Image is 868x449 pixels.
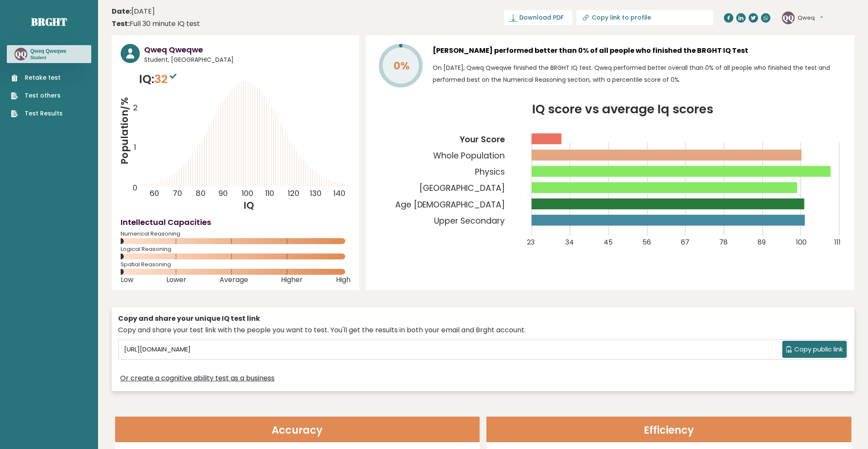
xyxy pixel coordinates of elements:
tspan: IQ score vs average Iq scores [532,101,713,118]
text: QQ [15,49,26,59]
span: High [336,278,350,282]
span: Numerical Reasoning [121,232,350,236]
b: Test: [112,19,130,29]
b: Date: [112,6,131,16]
tspan: 90 [219,188,228,199]
span: Copy public link [794,345,843,354]
tspan: 89 [758,237,766,247]
tspan: 120 [288,188,299,199]
tspan: 130 [310,188,322,199]
tspan: 2 [133,102,138,113]
tspan: 56 [642,237,651,247]
span: Logical Reasoning [121,248,350,251]
span: 32 [154,71,179,87]
a: Brght [31,15,67,29]
a: Retake test [11,73,63,82]
tspan: Population/% [118,97,131,164]
tspan: 140 [334,188,346,199]
span: Low [121,278,133,282]
button: Copy public link [782,341,847,358]
tspan: [GEOGRAPHIC_DATA] [419,183,505,194]
tspan: 70 [173,188,182,199]
tspan: 80 [196,188,205,199]
a: Download PDF [504,10,572,25]
p: IQ: [139,71,179,88]
tspan: 45 [604,237,613,247]
text: QQ [783,12,794,22]
div: Copy and share your unique IQ test link [118,314,848,324]
tspan: IQ [243,199,254,213]
tspan: Age [DEMOGRAPHIC_DATA] [395,199,505,210]
header: Accuracy [115,417,480,442]
span: Student, [GEOGRAPHIC_DATA] [144,55,350,64]
h3: Qweq Qweqwe [30,48,67,55]
a: Or create a cognitive ability test as a business [120,373,275,383]
tspan: 110 [266,188,275,199]
span: Lower [166,278,186,282]
tspan: 111 [835,237,841,247]
tspan: 23 [527,237,535,247]
h4: Intellectual Capacities [121,216,350,228]
tspan: 78 [719,237,728,247]
span: Spatial Reasoning [121,263,350,266]
tspan: 60 [150,188,159,199]
span: Download PDF [519,13,564,22]
p: On [DATE], Qweq Qweqwe finished the BRGHT IQ test. Qweq performed better overall than 0% of all p... [433,62,845,86]
tspan: 0% [393,58,409,73]
h3: Qweq Qweqwe [144,44,350,55]
tspan: 67 [681,237,689,247]
header: Efficiency [486,417,851,442]
button: Qweq [798,14,823,22]
div: Copy and share your test link with the people you want to test. You'll get the results in both yo... [118,325,848,335]
tspan: 1 [134,142,136,153]
tspan: 100 [796,237,807,247]
tspan: 0 [133,182,138,193]
tspan: 34 [565,237,574,247]
tspan: Whole Population [433,150,505,161]
div: Full 30 minute IQ test [112,19,200,29]
tspan: Upper Secondary [434,215,505,227]
time: [DATE] [112,6,155,17]
h3: [PERSON_NAME] performed better than 0% of all people who finished the BRGHT IQ Test [433,44,845,58]
span: Higher [281,278,303,282]
tspan: Your Score [460,134,505,145]
a: Test Results [11,109,63,118]
tspan: 100 [242,188,253,199]
tspan: Physics [475,166,505,178]
span: Average [220,278,248,282]
p: Student [30,55,67,61]
a: Test others [11,91,63,100]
